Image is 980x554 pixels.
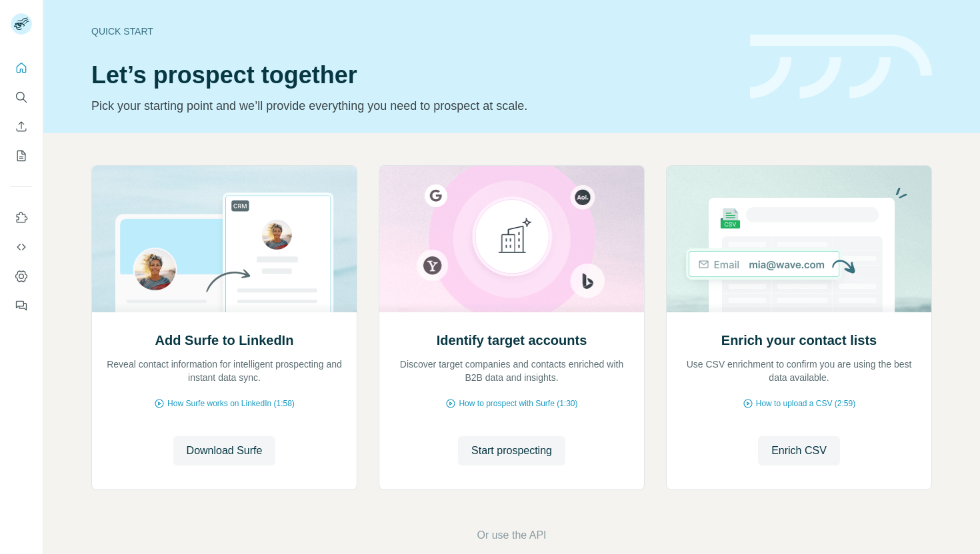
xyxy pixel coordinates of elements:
button: Start prospecting [458,436,565,465]
h1: Let’s prospect together [91,62,734,89]
button: Dashboard [11,264,32,288]
button: Use Surfe on LinkedIn [11,206,32,230]
div: Quick start [91,25,734,38]
p: Use CSV enrichment to confirm you are using the best data available. [680,358,918,384]
span: How to upload a CSV (2:59) [756,398,855,410]
button: Download Surfe [173,436,276,465]
img: Add Surfe to LinkedIn [91,166,357,312]
button: Enrich CSV [758,436,840,465]
p: Discover target companies and contacts enriched with B2B data and insights. [393,358,631,384]
button: Quick start [11,56,32,80]
button: Feedback [11,294,32,318]
button: My lists [11,144,32,168]
span: How to prospect with Surfe (1:30) [459,398,577,410]
img: Identify target accounts [379,166,645,312]
button: Enrich CSV [11,115,32,138]
button: Search [11,85,32,109]
span: How Surfe works on LinkedIn (1:58) [167,398,295,410]
h2: Identify target accounts [437,331,587,350]
p: Pick your starting point and we’ll provide everything you need to prospect at scale. [91,97,734,115]
p: Reveal contact information for intelligent prospecting and instant data sync. [105,358,343,384]
img: banner [750,35,932,99]
img: Enrich your contact lists [666,166,932,312]
button: Or use the API [477,527,546,543]
span: Download Surfe [187,443,263,459]
span: Start prospecting [471,443,552,459]
h2: Enrich your contact lists [721,331,877,350]
span: Enrich CSV [771,443,827,459]
button: Use Surfe API [11,235,32,259]
h2: Add Surfe to LinkedIn [155,331,294,350]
